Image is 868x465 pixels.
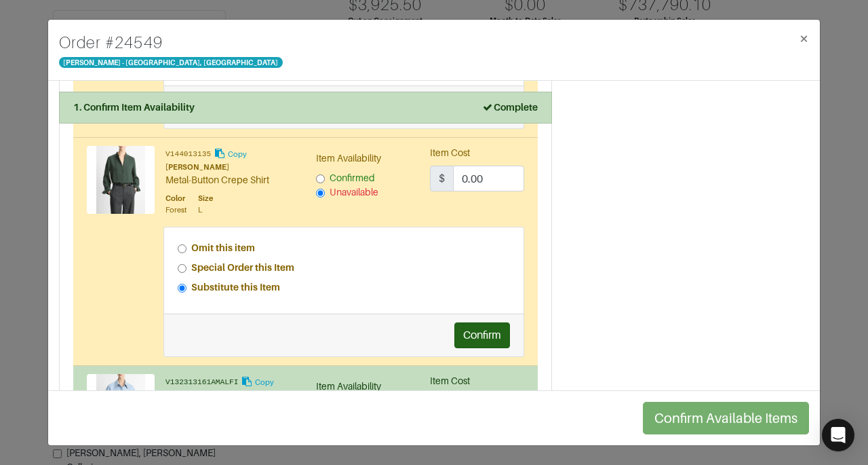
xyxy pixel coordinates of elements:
strong: 1. Confirm Item Availability [73,102,195,113]
button: Copy [240,374,275,390]
div: [PERSON_NAME] [165,162,296,173]
span: Unavailable [330,187,378,198]
small: V144013135 [165,151,211,159]
img: Product [87,146,155,214]
h4: Order # 24549 [59,31,283,55]
div: Size [198,193,213,204]
img: Product [87,374,155,442]
label: Item Cost [430,146,470,160]
strong: Complete [481,102,538,113]
span: [PERSON_NAME] - [GEOGRAPHIC_DATA], [GEOGRAPHIC_DATA] [59,57,283,68]
small: Copy [255,378,274,386]
button: Confirm [454,322,510,348]
input: Special Order this Item [178,264,186,273]
label: Item Availability [316,151,381,166]
div: Color [165,193,187,204]
button: Copy [213,146,248,162]
div: Open Intercom Messenger [822,419,854,451]
input: Confirmed [316,174,325,183]
div: Metal-Button Crepe Shirt [165,173,296,187]
strong: Substitute this Item [191,282,280,293]
strong: Special Order this Item [191,262,294,273]
span: $ [430,166,454,191]
input: Unavailable [316,189,325,198]
input: Substitute this Item [178,284,186,293]
button: Close [788,20,820,58]
div: Forest [165,204,187,216]
small: V132313161AMALFI [165,378,238,386]
label: Item Cost [430,374,470,388]
div: [PERSON_NAME] [165,390,296,401]
button: Confirm Available Items [643,402,809,434]
span: × [799,29,809,48]
small: Copy [228,150,247,158]
label: Item Availability [316,379,381,394]
span: Confirmed [330,172,375,183]
div: L [198,204,213,216]
strong: Omit this item [191,242,255,253]
input: Omit this item [178,244,186,253]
